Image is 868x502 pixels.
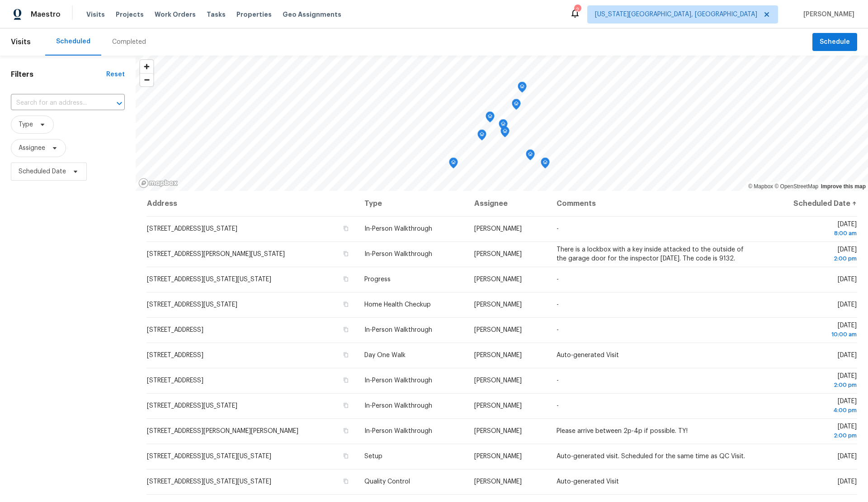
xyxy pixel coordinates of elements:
span: Properties [236,10,272,19]
span: [PERSON_NAME] [474,302,522,308]
th: Comments [549,191,763,216]
span: - [557,276,559,283]
div: Map marker [500,126,509,140]
span: Setup [364,453,382,460]
span: [STREET_ADDRESS] [147,377,203,384]
span: - [557,226,559,232]
button: Copy Address [342,325,350,334]
div: Map marker [512,99,521,113]
span: [STREET_ADDRESS][US_STATE] [147,302,237,308]
a: Mapbox homepage [138,178,178,188]
div: 2 [574,5,580,14]
span: [DATE] [770,398,857,415]
button: Copy Address [342,452,350,460]
button: Copy Address [342,401,350,409]
th: Address [146,191,357,216]
span: There is a lockbox with a key inside attacked to the outside of the garage door for the inspector... [557,246,744,262]
button: Copy Address [342,351,350,359]
div: Map marker [477,130,486,144]
div: 2:00 pm [770,254,857,263]
span: Progress [364,276,391,283]
span: [DATE] [838,352,857,358]
button: Copy Address [342,275,350,283]
span: Schedule [820,37,850,48]
span: Projects [116,10,144,19]
span: Auto-generated Visit [557,352,619,358]
button: Zoom out [140,73,153,86]
span: In-Person Walkthrough [364,377,432,384]
span: [STREET_ADDRESS] [147,327,203,333]
span: [STREET_ADDRESS][PERSON_NAME][PERSON_NAME] [147,428,298,434]
span: Please arrive between 2p-4p if possible. TY! [557,428,688,434]
span: [DATE] [838,276,857,283]
button: Copy Address [342,376,350,384]
span: Scheduled Date [19,167,66,176]
span: [STREET_ADDRESS][PERSON_NAME][US_STATE] [147,251,285,257]
span: Home Health Checkup [364,302,431,308]
span: Day One Walk [364,352,406,358]
span: Visits [86,10,105,19]
span: Quality Control [364,479,410,485]
div: 2:00 pm [770,431,857,440]
button: Schedule [812,33,857,51]
span: [PERSON_NAME] [474,428,522,434]
div: Map marker [486,112,495,125]
div: 2:00 pm [770,381,857,390]
a: Mapbox [748,183,773,190]
span: [STREET_ADDRESS][US_STATE][US_STATE] [147,453,271,460]
button: Copy Address [342,250,350,258]
span: [PERSON_NAME] [474,251,522,257]
span: [PERSON_NAME] [474,327,522,333]
div: Scheduled [56,37,90,46]
span: [DATE] [770,246,857,263]
span: [PERSON_NAME] [474,479,522,485]
span: [DATE] [838,453,857,460]
div: 8:00 am [770,229,857,238]
span: In-Person Walkthrough [364,403,432,409]
div: Map marker [499,119,508,133]
canvas: Map [136,56,868,191]
span: [STREET_ADDRESS][US_STATE] [147,226,237,232]
div: Map marker [518,82,527,96]
h1: Filters [11,70,106,79]
span: [US_STATE][GEOGRAPHIC_DATA], [GEOGRAPHIC_DATA] [595,10,757,19]
span: [PERSON_NAME] [474,403,522,409]
span: In-Person Walkthrough [364,226,432,232]
span: [PERSON_NAME] [474,453,522,460]
span: Auto-generated visit. Scheduled for the same time as QC Visit. [557,453,745,460]
span: In-Person Walkthrough [364,251,432,257]
div: Map marker [541,158,550,172]
span: In-Person Walkthrough [364,428,432,434]
input: Search for an address... [11,96,99,110]
div: Map marker [526,149,535,163]
span: [STREET_ADDRESS] [147,352,203,358]
span: [DATE] [838,302,857,308]
span: - [557,302,559,308]
div: Map marker [449,158,458,172]
span: In-Person Walkthrough [364,327,432,333]
div: Reset [106,70,125,79]
span: Assignee [19,144,45,153]
span: [STREET_ADDRESS][US_STATE][US_STATE] [147,276,271,283]
span: [DATE] [770,221,857,238]
div: 10:00 am [770,330,857,339]
span: [STREET_ADDRESS][US_STATE] [147,403,237,409]
button: Copy Address [342,300,350,308]
span: [PERSON_NAME] [800,10,854,19]
span: [STREET_ADDRESS][US_STATE][US_STATE] [147,479,271,485]
span: [PERSON_NAME] [474,377,522,384]
div: 4:00 pm [770,406,857,415]
a: OpenStreetMap [774,183,818,190]
span: Zoom out [140,74,153,86]
span: [DATE] [770,373,857,390]
span: [DATE] [770,322,857,339]
button: Open [113,97,126,110]
span: Tasks [207,11,226,18]
span: Work Orders [155,10,196,19]
span: [PERSON_NAME] [474,276,522,283]
button: Copy Address [342,427,350,435]
span: Type [19,120,33,129]
div: Completed [112,37,146,46]
button: Zoom in [140,60,153,73]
